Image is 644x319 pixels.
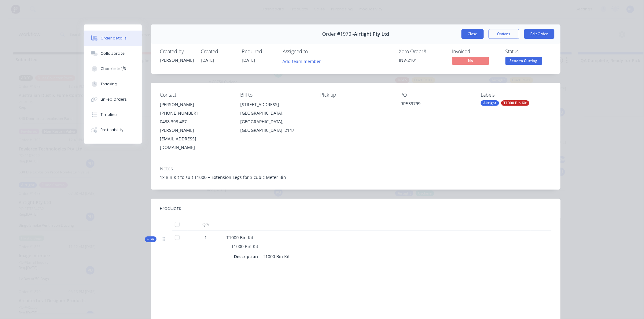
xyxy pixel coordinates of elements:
div: Description [234,252,261,261]
div: T1000 Bin Kit [501,100,529,106]
button: Profitability [84,122,142,138]
div: [PERSON_NAME][PHONE_NUMBER]0438 393 487[PERSON_NAME][EMAIL_ADDRESS][DOMAIN_NAME] [160,100,230,152]
div: Contact [160,92,230,98]
div: Assigned to [283,49,344,54]
div: Xero Order # [399,49,445,54]
button: Options [489,29,519,39]
div: [PERSON_NAME] [160,100,230,109]
div: Kit [145,236,156,242]
div: Order details [101,35,127,41]
div: 1x Bin Kit to suit T1000 + Extension Legs for 3 cubic Meter Bin [160,174,551,180]
div: RR539799 [401,100,471,109]
div: T1000 Bin Kit [261,252,293,261]
div: Status [506,49,551,54]
div: Products [160,205,182,212]
div: Notes [160,166,551,172]
div: INV-2101 [399,57,445,63]
button: Linked Orders [84,92,142,107]
div: [PHONE_NUMBER] [160,109,230,117]
span: [DATE] [242,57,256,63]
div: [PERSON_NAME] [160,57,194,63]
div: Qty [188,218,224,231]
div: Bill to [240,92,311,98]
div: [STREET_ADDRESS][GEOGRAPHIC_DATA], [GEOGRAPHIC_DATA], [GEOGRAPHIC_DATA], 2147 [240,100,311,135]
button: Send to Cutting [506,57,542,66]
span: Order #1970 - [322,31,354,37]
div: Labels [481,92,551,98]
div: [GEOGRAPHIC_DATA], [GEOGRAPHIC_DATA], [GEOGRAPHIC_DATA], 2147 [240,109,311,135]
div: PO [401,92,471,98]
div: Profitability [101,127,123,133]
div: 0438 393 487 [160,117,230,126]
div: Created [201,49,235,54]
div: Pick up [320,92,391,98]
button: Collaborate [84,46,142,61]
span: 1 [205,234,207,241]
div: Required [242,49,276,54]
span: T1000 Bin Kit [227,235,254,240]
div: Created by [160,49,194,54]
button: Checklists 1/3 [84,61,142,76]
div: Collaborate [101,51,125,56]
button: Add team member [279,57,324,65]
div: Tracking [101,81,117,87]
div: Airtight [481,100,499,106]
span: T1000 Bin Kit [232,243,259,249]
button: Tracking [84,76,142,92]
div: Checklists 1/3 [101,66,126,72]
div: [PERSON_NAME][EMAIL_ADDRESS][DOMAIN_NAME] [160,126,230,152]
span: Send to Cutting [506,57,542,65]
button: Order details [84,31,142,46]
button: Add team member [283,57,325,65]
div: Timeline [101,112,117,117]
div: Linked Orders [101,97,127,102]
button: Close [462,29,484,39]
div: [STREET_ADDRESS] [240,100,311,109]
span: [DATE] [201,57,215,63]
button: Timeline [84,107,142,122]
button: Edit Order [524,29,554,39]
div: Invoiced [452,49,498,54]
span: Airtight Pty Ltd [354,31,389,37]
span: No [452,57,489,65]
span: Kit [147,237,155,242]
